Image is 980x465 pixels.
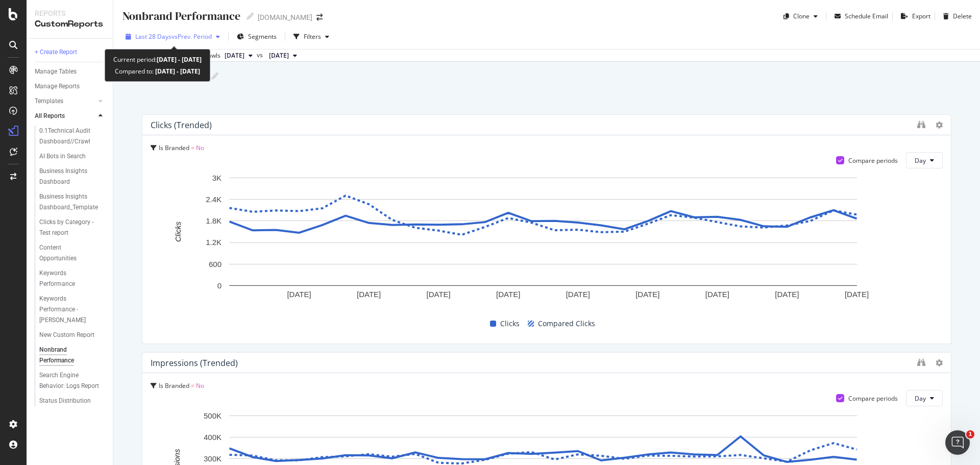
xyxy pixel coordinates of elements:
[289,29,333,45] button: Filters
[248,32,277,41] span: Segments
[39,330,94,340] div: New Custom Report
[39,345,106,366] a: Nonbrand Performance
[39,242,96,264] div: Content Opportunities
[212,174,222,182] text: 3K
[830,8,888,25] button: Schedule Email
[39,126,106,147] a: 0.1Technical Audit Dashboard//Crawl
[204,454,222,463] text: 300K
[35,47,77,58] div: + Create Report
[915,156,926,165] span: Day
[39,345,96,366] div: Nonbrand Performance
[953,12,972,20] div: Delete
[220,50,257,62] button: [DATE]
[35,81,80,92] div: Manage Reports
[265,50,301,62] button: [DATE]
[257,51,265,60] span: vs
[848,156,898,165] div: Compare periods
[39,268,106,289] a: Keywords Performance
[206,238,222,247] text: 1.2K
[204,411,222,420] text: 500K
[35,96,95,107] a: Templates
[209,260,222,268] text: 600
[945,430,970,455] iframe: Intercom live chat
[39,126,100,147] div: 0.1Technical Audit Dashboard//Crawl
[845,290,869,299] text: [DATE]
[204,433,222,442] text: 400K
[357,290,381,299] text: [DATE]
[196,381,204,390] span: No
[39,268,96,289] div: Keywords Performance
[538,317,595,330] span: Compared Clicks
[39,396,91,406] div: Status Distribution
[775,290,799,299] text: [DATE]
[39,396,106,406] a: Status Distribution
[427,290,451,299] text: [DATE]
[35,66,106,77] a: Manage Tables
[113,54,202,65] div: Current period:
[897,8,930,25] button: Export
[566,290,590,299] text: [DATE]
[35,8,105,18] div: Reports
[35,66,77,77] div: Manage Tables
[39,151,106,162] a: AI Bots in Search
[211,72,218,80] i: Edit report name
[39,217,106,238] a: Clicks by Category -Test report
[39,166,106,187] a: Business Insights Dashboard
[121,8,240,24] div: Nonbrand Performance
[39,293,106,326] a: Keywords Performance - [PERSON_NAME]
[206,195,222,204] text: 2.4K
[35,18,105,30] div: CustomReports
[269,51,289,60] span: 2025 Jul. 21st
[35,81,106,92] a: Manage Reports
[39,217,99,238] div: Clicks by Category -Test report
[35,47,106,58] a: + Create Report
[151,173,935,308] svg: A chart.
[917,120,925,129] div: binoculars
[845,12,888,20] div: Schedule Email
[258,12,312,22] div: [DOMAIN_NAME]
[779,8,822,25] button: Clone
[154,67,200,76] b: [DATE] - [DATE]
[39,166,98,187] div: Business Insights Dashboard
[206,216,222,225] text: 1.8K
[635,290,659,299] text: [DATE]
[793,12,810,20] div: Clone
[171,32,212,41] span: vs Prev. Period
[191,143,194,152] span: =
[848,394,898,403] div: Compare periods
[915,394,926,403] span: Day
[39,191,100,213] div: Business Insights Dashboard_Template
[496,290,520,299] text: [DATE]
[159,381,189,390] span: Is Branded
[174,222,182,242] text: Clicks
[39,191,106,213] a: Business Insights Dashboard_Template
[316,14,323,21] div: arrow-right-arrow-left
[39,330,106,340] a: New Custom Report
[39,242,106,264] a: Content Opportunities
[939,8,972,25] button: Delete
[225,51,244,60] span: 2025 Aug. 11th
[121,29,224,45] button: Last 28 DaysvsPrev. Period
[39,370,100,391] div: Search Engine Behavior: Logs Report
[39,151,86,162] div: AI Bots in Search
[966,430,974,438] span: 1
[191,381,194,390] span: =
[247,13,254,20] i: Edit report name
[912,12,930,20] div: Export
[151,358,238,368] div: Impressions (Trended)
[35,111,65,121] div: All Reports
[135,32,171,41] span: Last 28 Days
[151,120,212,130] div: Clicks (Trended)
[115,65,200,77] div: Compared to:
[39,370,106,391] a: Search Engine Behavior: Logs Report
[906,152,943,168] button: Day
[500,317,520,330] span: Clicks
[705,290,729,299] text: [DATE]
[217,281,222,290] text: 0
[233,29,281,45] button: Segments
[287,290,311,299] text: [DATE]
[142,114,951,344] div: Clicks (Trended)Is Branded = NoCompare periodsDayA chart.ClicksCompared Clicks
[917,358,925,366] div: binoculars
[159,143,189,152] span: Is Branded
